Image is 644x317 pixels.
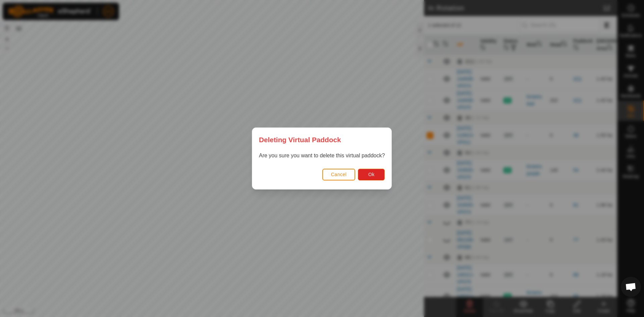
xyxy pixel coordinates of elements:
[259,135,341,145] span: Deleting Virtual Paddock
[358,169,385,180] button: Ok
[368,172,375,177] span: Ok
[621,277,641,297] div: Open chat
[259,152,385,160] p: Are you sure you want to delete this virtual paddock?
[322,169,356,180] button: Cancel
[331,172,347,177] span: Cancel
